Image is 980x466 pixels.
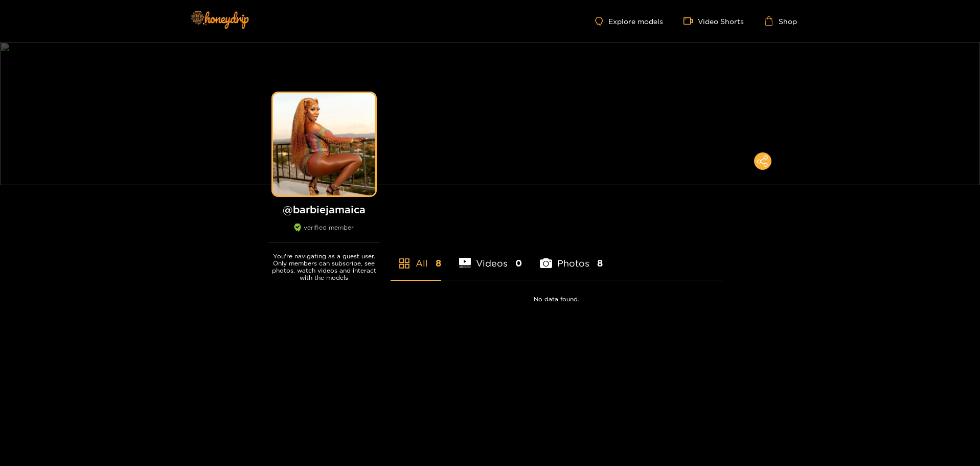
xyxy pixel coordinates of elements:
[540,234,603,280] li: Photos
[764,16,797,26] a: Shop
[683,16,744,26] a: Video Shorts
[391,234,441,280] li: All
[515,257,522,270] span: 0
[391,296,723,303] p: No data found.
[459,234,522,280] li: Videos
[683,16,698,26] span: video-camera
[268,253,380,281] p: You're navigating as a guest user. Only members can subscribe, see photos, watch videos and inter...
[398,257,411,270] span: appstore
[268,203,380,216] h1: @ barbiejamaica
[597,257,603,270] span: 8
[595,17,663,26] a: Explore models
[268,224,380,242] div: verified member
[436,257,441,270] span: 8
